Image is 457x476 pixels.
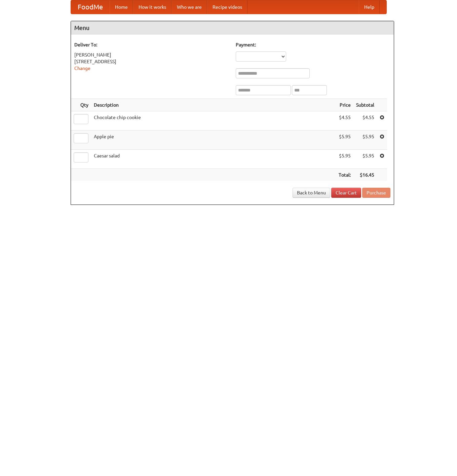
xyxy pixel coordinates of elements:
[353,99,377,111] th: Subtotal
[207,0,247,14] a: Recipe videos
[336,111,353,131] td: $4.55
[293,188,330,198] a: Back to Menu
[172,0,207,14] a: Who we are
[236,41,390,48] h5: Payment:
[336,99,353,111] th: Price
[362,188,390,198] button: Purchase
[353,111,377,131] td: $4.55
[353,131,377,150] td: $5.95
[336,131,353,150] td: $5.95
[91,99,336,111] th: Description
[71,21,394,35] h4: Menu
[74,51,229,58] div: [PERSON_NAME]
[353,169,377,181] th: $16.45
[336,169,353,181] th: Total:
[359,0,380,14] a: Help
[91,111,336,131] td: Chocolate chip cookie
[331,188,361,198] a: Clear Cart
[71,0,110,14] a: FoodMe
[353,150,377,169] td: $5.95
[133,0,172,14] a: How it works
[74,41,229,48] h5: Deliver To:
[74,58,229,65] div: [STREET_ADDRESS]
[91,150,336,169] td: Caesar salad
[91,131,336,150] td: Apple pie
[336,150,353,169] td: $5.95
[110,0,133,14] a: Home
[71,99,91,111] th: Qty
[74,66,90,71] a: Change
